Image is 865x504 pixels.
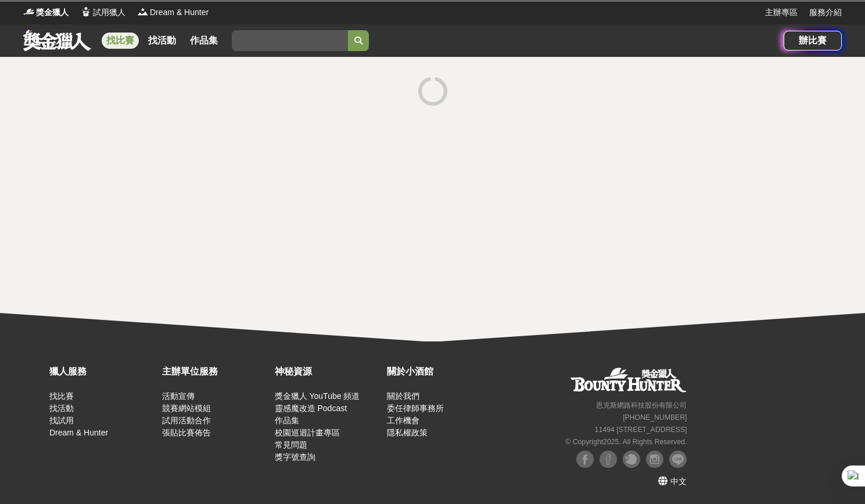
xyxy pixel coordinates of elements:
a: 獎金獵人 YouTube 頻道 [275,391,360,401]
a: 靈感魔改造 Podcast [275,404,347,413]
a: 關於我們 [387,391,419,401]
a: 張貼比賽佈告 [162,428,211,437]
a: 服務介紹 [809,6,842,19]
div: 神秘資源 [275,365,382,379]
a: 找活動 [49,404,74,413]
div: 關於小酒館 [387,365,494,379]
a: 獎字號查詢 [275,452,315,462]
a: 競賽網站模組 [162,404,211,413]
a: 作品集 [185,33,222,49]
img: Plurk [623,451,640,468]
a: 主辦專區 [765,6,798,19]
img: Facebook [600,451,617,468]
img: Facebook [576,451,594,468]
img: Logo [80,6,92,17]
small: © Copyright 2025 . All Rights Reserved. [565,438,687,446]
div: 獵人服務 [49,365,156,379]
a: Logo獎金獵人 [23,6,69,19]
a: 常見問題 [275,440,307,449]
a: 校園巡迴計畫專區 [275,428,340,437]
span: 試用獵人 [93,6,125,19]
a: 工作機會 [387,416,419,425]
a: 作品集 [275,416,299,425]
a: 試用活動合作 [162,416,211,425]
a: LogoDream & Hunter [137,6,209,19]
small: 恩克斯網路科技股份有限公司 [596,401,687,409]
a: 找試用 [49,416,74,425]
img: Instagram [646,451,663,468]
a: 隱私權政策 [387,428,428,437]
div: 主辦單位服務 [162,365,269,379]
span: 獎金獵人 [36,6,69,19]
a: 辦比賽 [784,31,842,51]
a: 活動宣傳 [162,391,195,401]
a: 找比賽 [102,33,139,49]
a: Dream & Hunter [49,428,108,437]
img: LINE [669,451,687,468]
img: Logo [23,6,35,17]
small: [PHONE_NUMBER] [623,413,687,422]
a: 找比賽 [49,391,74,401]
span: 中文 [670,477,687,486]
a: 委任律師事務所 [387,404,444,413]
a: Logo試用獵人 [80,6,125,19]
img: Logo [137,6,149,17]
span: Dream & Hunter [150,6,209,19]
a: 找活動 [143,33,181,49]
small: 11494 [STREET_ADDRESS] [595,426,687,434]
